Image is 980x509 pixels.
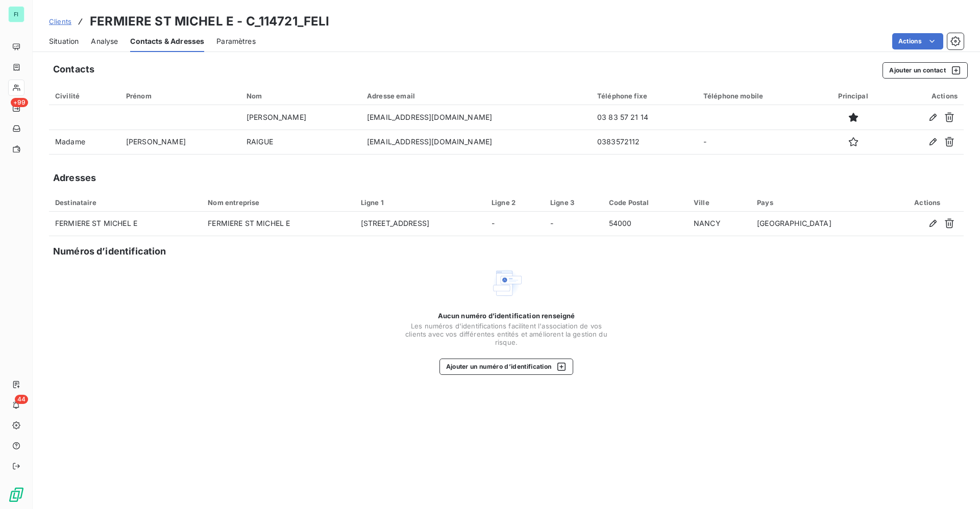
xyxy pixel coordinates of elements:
[130,36,204,46] span: Contacts & Adresses
[697,130,818,154] td: -
[603,212,688,236] td: 54000
[49,16,71,27] a: Clients
[897,198,958,207] div: Actions
[824,92,883,100] div: Principal
[216,36,256,46] span: Paramètres
[49,36,79,46] span: Situation
[597,92,691,100] div: Téléphone fixe
[490,267,523,299] img: Empty state
[247,92,355,100] div: Nom
[53,62,94,77] h5: Contacts
[126,92,234,100] div: Prénom
[55,198,195,207] div: Destinataire
[53,244,166,259] h5: Numéros d’identification
[361,130,591,154] td: [EMAIL_ADDRESS][DOMAIN_NAME]
[439,359,574,375] button: Ajouter un numéro d’identification
[49,17,71,26] span: Clients
[361,105,591,130] td: [EMAIL_ADDRESS][DOMAIN_NAME]
[8,6,24,22] div: FI
[688,212,751,236] td: NANCY
[49,212,202,236] td: FERMIERE ST MICHEL E
[438,312,575,320] span: Aucun numéro d’identification renseigné
[91,36,118,46] span: Analyse
[15,395,28,404] span: 44
[609,198,681,207] div: Code Postal
[945,474,970,499] iframe: Intercom live chat
[485,212,544,236] td: -
[591,130,697,154] td: 0383572112
[11,98,28,107] span: +99
[591,105,697,130] td: 03 83 57 21 14
[90,12,329,31] h3: FERMIERE ST MICHEL E - C_114721_FELI
[544,212,603,236] td: -
[55,92,114,100] div: Civilité
[240,130,361,154] td: RAIGUE
[49,130,120,154] td: Madame
[883,62,968,79] button: Ajouter un contact
[751,212,891,236] td: [GEOGRAPHIC_DATA]
[757,198,885,207] div: Pays
[367,92,585,100] div: Adresse email
[892,33,943,49] button: Actions
[550,198,597,207] div: Ligne 3
[703,92,812,100] div: Téléphone mobile
[355,212,485,236] td: [STREET_ADDRESS]
[8,487,24,503] img: Logo LeanPay
[53,171,96,185] h5: Adresses
[694,198,745,207] div: Ville
[404,322,608,346] span: Les numéros d'identifications facilitent l'association de vos clients avec vos différentes entité...
[895,92,958,100] div: Actions
[120,130,240,154] td: [PERSON_NAME]
[240,105,361,130] td: [PERSON_NAME]
[361,198,479,207] div: Ligne 1
[208,198,348,207] div: Nom entreprise
[492,198,538,207] div: Ligne 2
[202,212,354,236] td: FERMIERE ST MICHEL E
